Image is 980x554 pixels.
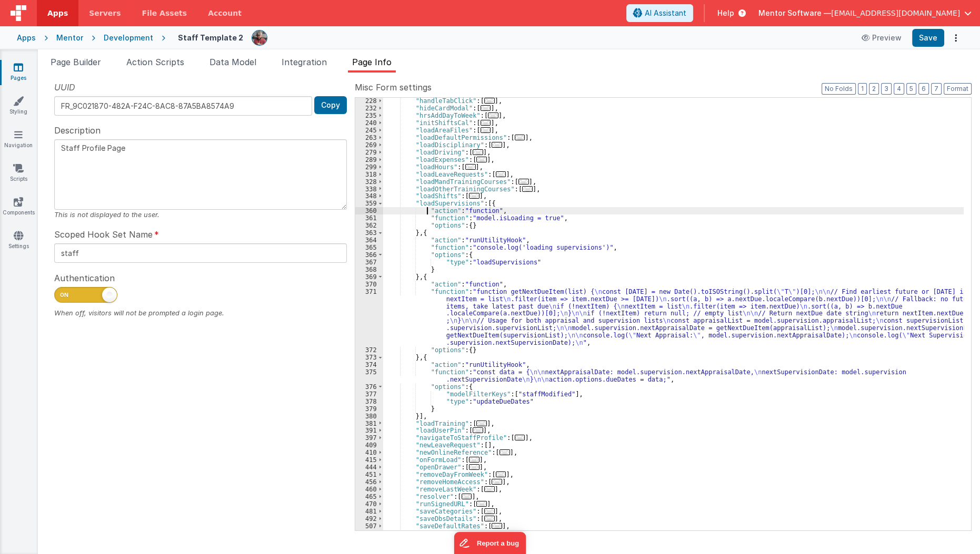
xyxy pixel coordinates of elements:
[869,83,879,95] button: 2
[355,456,383,464] div: 415
[355,222,383,229] div: 362
[355,471,383,478] div: 451
[314,96,347,114] button: Copy
[355,171,383,178] div: 318
[355,354,383,361] div: 373
[515,135,525,140] span: ...
[473,427,483,433] span: ...
[355,398,383,405] div: 378
[355,163,383,171] div: 299
[355,493,383,500] div: 465
[355,288,383,347] div: 371
[54,124,101,137] span: Description
[522,186,533,192] span: ...
[355,449,383,456] div: 410
[912,29,944,47] button: Save
[492,142,502,148] span: ...
[499,449,510,455] span: ...
[355,119,383,127] div: 240
[484,486,495,492] span: ...
[476,420,487,426] span: ...
[496,171,506,177] span: ...
[142,8,187,18] span: File Assets
[355,478,383,486] div: 456
[355,251,383,259] div: 366
[355,81,432,94] span: Misc Form settings
[54,210,347,220] div: This is not displayed to the user.
[355,97,383,105] div: 228
[918,83,929,95] button: 6
[476,157,487,162] span: ...
[355,112,383,119] div: 235
[355,237,383,244] div: 364
[355,391,383,398] div: 377
[822,83,856,95] button: No Folds
[355,420,383,427] div: 381
[626,4,693,22] button: AI Assistant
[515,435,525,440] span: ...
[355,207,383,214] div: 360
[492,479,502,485] span: ...
[355,346,383,354] div: 372
[126,57,184,67] span: Action Scripts
[931,83,942,95] button: 7
[484,508,495,514] span: ...
[473,149,483,155] span: ...
[518,179,529,184] span: ...
[355,244,383,251] div: 365
[355,427,383,434] div: 391
[469,464,479,470] span: ...
[355,281,383,288] div: 370
[89,8,121,18] span: Servers
[758,8,831,18] span: Mentor Software —
[454,532,526,554] iframe: Marker.io feedback button
[355,464,383,471] div: 444
[54,81,75,94] span: UUID
[855,29,908,46] button: Preview
[355,156,383,163] div: 289
[355,434,383,442] div: 397
[355,127,383,134] div: 245
[209,57,256,67] span: Data Model
[355,515,383,522] div: 492
[355,530,383,537] div: 516
[499,530,510,536] span: ...
[355,105,383,112] div: 232
[51,57,101,67] span: Page Builder
[47,8,68,18] span: Apps
[355,368,383,383] div: 375
[831,8,960,18] span: [EMAIL_ADDRESS][DOMAIN_NAME]
[252,30,267,45] img: eba322066dbaa00baf42793ca2fab581
[858,83,867,95] button: 1
[881,83,892,95] button: 3
[355,192,383,200] div: 348
[56,33,83,43] div: Mentor
[476,501,487,507] span: ...
[355,141,383,149] div: 269
[355,361,383,368] div: 374
[906,83,916,95] button: 5
[54,272,115,284] span: Authentication
[484,98,495,104] span: ...
[355,273,383,281] div: 369
[355,229,383,237] div: 363
[355,405,383,413] div: 379
[104,33,153,43] div: Development
[492,523,502,529] span: ...
[944,83,972,95] button: Format
[462,494,472,499] span: ...
[355,214,383,222] div: 361
[178,34,243,42] h4: Staff Template 2
[54,228,153,241] span: Scoped Hook Set Name
[355,522,383,530] div: 507
[282,57,327,67] span: Integration
[355,442,383,449] div: 409
[355,259,383,266] div: 367
[355,200,383,207] div: 359
[645,8,686,18] span: AI Assistant
[469,457,479,463] span: ...
[758,8,972,18] button: Mentor Software — [EMAIL_ADDRESS][DOMAIN_NAME]
[355,186,383,193] div: 338
[352,57,392,67] span: Page Info
[496,471,506,477] span: ...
